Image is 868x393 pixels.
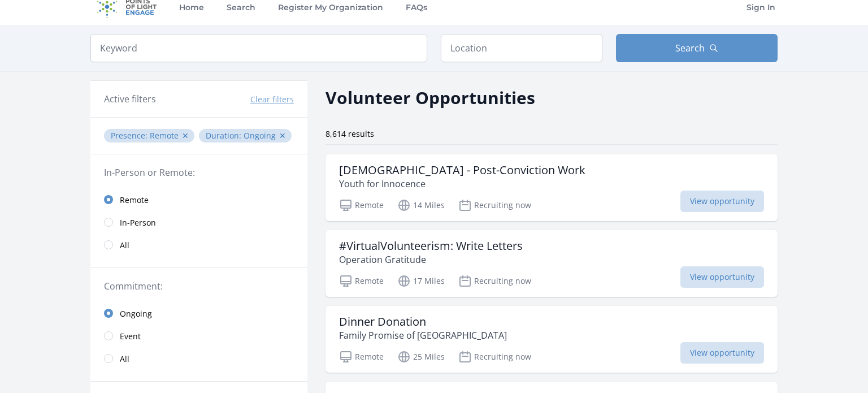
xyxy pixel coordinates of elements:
a: Event [90,325,307,347]
button: Clear filters [250,94,294,105]
span: View opportunity [680,342,764,364]
a: Dinner Donation Family Promise of [GEOGRAPHIC_DATA] Remote 25 Miles Recruiting now View opportunity [325,306,778,373]
span: View opportunity [680,191,764,212]
h3: Dinner Donation [339,315,507,329]
h3: #VirtualVolunteerism: Write Letters [339,239,523,253]
a: All [90,347,307,370]
span: In-Person [120,217,156,228]
span: Ongoing [120,308,152,319]
p: 17 Miles [397,274,445,288]
legend: In-Person or Remote: [104,166,294,179]
input: Location [441,34,602,62]
a: [DEMOGRAPHIC_DATA] - Post-Conviction Work Youth for Innocence Remote 14 Miles Recruiting now View... [325,154,778,221]
button: ✕ [182,130,189,141]
p: Remote [339,350,384,364]
span: Presence : [111,130,150,141]
a: All [90,234,307,256]
h3: Active filters [104,92,156,106]
p: Family Promise of [GEOGRAPHIC_DATA] [339,329,507,342]
h2: Volunteer Opportunities [325,85,535,110]
p: 14 Miles [397,198,445,212]
span: View opportunity [680,266,764,288]
p: Recruiting now [458,274,531,288]
span: All [120,240,129,251]
span: 8,614 results [325,128,374,139]
span: Search [675,41,705,55]
p: 25 Miles [397,350,445,364]
p: Remote [339,274,384,288]
span: Duration : [206,130,244,141]
span: Remote [120,195,149,206]
a: #VirtualVolunteerism: Write Letters Operation Gratitude Remote 17 Miles Recruiting now View oppor... [325,230,778,297]
a: Remote [90,188,307,211]
span: Event [120,331,141,342]
p: Operation Gratitude [339,253,523,266]
h3: [DEMOGRAPHIC_DATA] - Post-Conviction Work [339,163,585,177]
a: Ongoing [90,302,307,325]
span: Remote [150,130,179,141]
a: In-Person [90,211,307,234]
input: Keyword [90,34,427,62]
p: Recruiting now [458,198,531,212]
button: Search [616,34,778,62]
p: Youth for Innocence [339,177,585,191]
legend: Commitment: [104,279,294,293]
span: All [120,353,129,365]
p: Recruiting now [458,350,531,364]
p: Remote [339,198,384,212]
button: ✕ [279,130,286,141]
span: Ongoing [244,130,276,141]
